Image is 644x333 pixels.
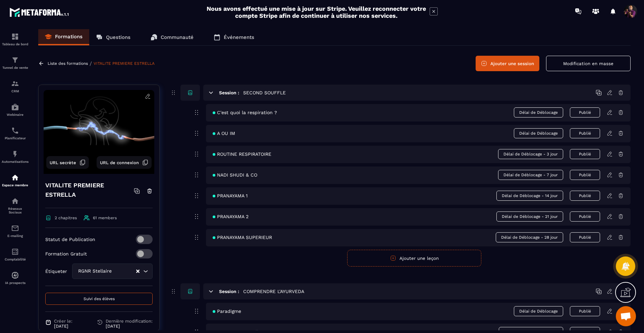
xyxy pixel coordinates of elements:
span: 2 chapitres [55,216,77,220]
button: Clear Selected [136,269,140,274]
h5: SECOND SOUFFLE [243,89,286,96]
img: automations [11,174,19,182]
p: Réseaux Sociaux [2,207,29,214]
h6: Session : [219,90,239,95]
p: Webinaire [2,113,29,116]
h4: VITALITE PREMIERE ESTRELLA [45,181,134,199]
button: Publié [570,211,600,222]
button: URL secrète [46,156,89,169]
button: Publié [570,232,600,242]
span: Délai de Déblocage - 3 jour [498,149,563,159]
a: formationformationCRM [2,75,29,98]
p: Questions [106,34,130,40]
img: email [11,224,19,232]
span: Créer le: [54,319,72,324]
span: Délai de Déblocage [514,107,563,117]
span: Délai de Déblocage [514,306,563,316]
p: E-mailing [2,234,29,238]
input: Search for option [113,268,136,275]
a: formationformationTunnel de vente [2,51,29,75]
p: Automatisations [2,160,29,163]
button: Ajouter une session [476,56,539,71]
img: accountant [11,248,19,256]
img: scheduler [11,127,19,135]
div: Search for option [72,264,153,279]
span: Délai de Déblocage - 14 jour [496,191,563,201]
button: Publié [570,107,600,117]
button: Modification en masse [546,56,631,71]
span: URL secrète [50,160,76,165]
button: Publié [570,128,600,138]
a: accountantaccountantComptabilité [2,243,29,266]
button: Publié [570,170,600,180]
p: Étiqueter [45,269,67,274]
span: URL de connexion [100,160,139,165]
a: Questions [89,29,137,45]
img: formation [11,56,19,64]
p: [DATE] [54,324,72,329]
span: PRANAYAMA 1 [213,193,248,198]
a: formationformationTableau de bord [2,28,29,51]
a: VITALITE PREMIERE ESTRELLA [94,61,155,66]
span: Délai de Déblocage - 28 jour [496,232,563,242]
img: automations [11,150,19,158]
h5: COMPRENDRE L'AYURVEDA [243,288,304,295]
img: formation [11,33,19,41]
button: Publié [570,191,600,201]
span: RGNR Stellaire [76,268,113,275]
span: A OU IM [213,131,235,136]
span: Dernière modification: [106,319,153,324]
p: Tunnel de vente [2,66,29,69]
a: Formations [38,29,89,45]
p: Formations [55,34,83,40]
span: PRANAYAMA 2 [213,214,249,219]
img: automations [11,103,19,111]
a: Ouvrir le chat [616,306,636,326]
img: social-network [11,197,19,205]
p: Tableau de bord [2,42,29,46]
p: Événements [224,34,254,40]
a: automationsautomationsAutomatisations [2,145,29,169]
p: Statut de Publication [45,237,95,242]
a: schedulerschedulerPlanificateur [2,122,29,145]
a: Liste des formations [48,61,88,66]
p: Comptabilité [2,257,29,261]
p: Communauté [161,34,194,40]
span: Suivi des élèves [84,296,115,301]
span: NADI SHUDI & CO [213,172,257,178]
span: PRANAYAMA SUPERIEUR [213,235,272,240]
img: formation [11,80,19,88]
span: 61 members [93,216,117,220]
span: Délai de Déblocage [514,128,563,138]
button: Publié [570,149,600,159]
span: C'est quoi la respiration ? [213,110,277,115]
a: Communauté [144,29,200,45]
p: Formation Gratuit [45,251,87,256]
button: Ajouter une leçon [347,250,481,267]
p: Planificateur [2,136,29,140]
p: [DATE] [106,324,153,329]
button: Publié [570,306,600,316]
span: ROUTINE RESPIRATOIRE [213,151,271,157]
button: Suivi des élèves [45,293,153,305]
p: Espace membre [2,183,29,187]
span: Paradigme [213,308,241,314]
img: automations [11,271,19,279]
a: automationsautomationsEspace membre [2,169,29,192]
span: Délai de Déblocage - 7 jour [498,170,563,180]
a: social-networksocial-networkRéseaux Sociaux [2,192,29,219]
img: logo [9,6,70,18]
span: Délai de Déblocage - 21 jour [496,211,563,222]
h2: Nous avons effectué une mise à jour sur Stripe. Veuillez reconnecter votre compte Stripe afin de ... [206,5,426,19]
a: Événements [207,29,261,45]
p: IA prospects [2,281,29,285]
h6: Session : [219,289,239,294]
p: CRM [2,89,29,93]
button: URL de connexion [97,156,152,169]
span: / [90,60,92,67]
a: emailemailE-mailing [2,219,29,243]
img: background [44,90,154,174]
a: automationsautomationsWebinaire [2,98,29,122]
